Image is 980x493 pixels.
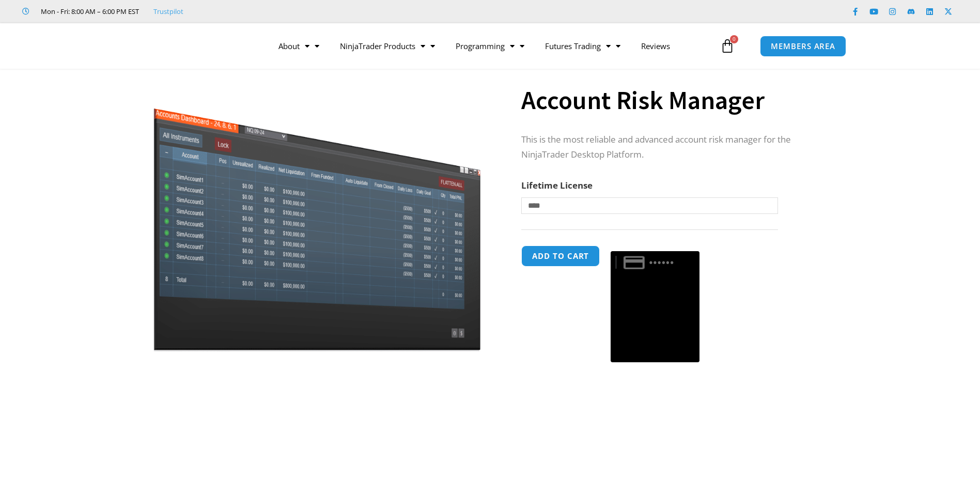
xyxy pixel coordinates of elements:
[38,5,139,18] span: Mon - Fri: 8:00 AM – 6:00 PM EST
[268,34,330,58] a: About
[268,34,718,58] nav: Menu
[521,82,823,118] h1: Account Risk Manager
[330,34,445,58] a: NinjaTrader Products
[705,31,750,61] a: 0
[771,42,835,50] span: MEMBERS AREA
[521,132,823,162] p: This is the most reliable and advanced account risk manager for the NinjaTrader Desktop Platform.
[650,257,676,268] text: ••••••
[631,34,680,58] a: Reviews
[445,34,535,58] a: Programming
[760,36,846,57] a: MEMBERS AREA
[521,245,600,267] button: Add to cart
[151,87,483,351] img: Screenshot 2024-08-26 15462845454
[521,219,537,226] a: Clear options
[609,244,702,245] iframe: Secure payment input frame
[521,179,593,191] label: Lifetime License
[521,368,823,445] iframe: PayPal Message 1
[730,35,738,43] span: 0
[120,27,231,65] img: LogoAI | Affordable Indicators – NinjaTrader
[535,34,631,58] a: Futures Trading
[153,5,183,18] a: Trustpilot
[611,251,699,363] button: Buy with GPay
